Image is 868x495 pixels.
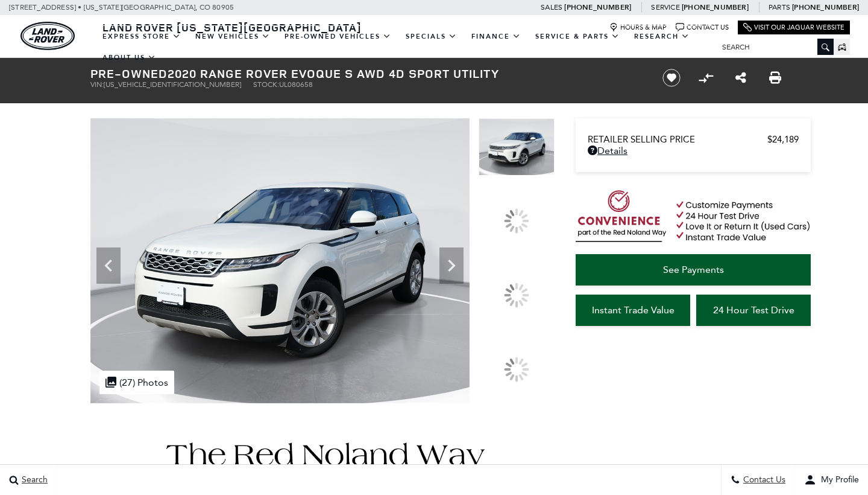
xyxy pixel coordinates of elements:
[9,3,234,11] a: [STREET_ADDRESS] • [US_STATE][GEOGRAPHIC_DATA], CO 80905
[19,475,48,485] span: Search
[277,26,398,47] a: Pre-Owned Vehicles
[95,26,188,47] a: EXPRESS STORE
[627,26,697,47] a: Research
[104,80,241,89] span: [US_VEHICLE_IDENTIFICATION_NUMBER]
[564,2,631,12] a: [PHONE_NUMBER]
[682,2,749,12] a: [PHONE_NUMBER]
[99,371,174,394] div: (27) Photos
[95,26,713,68] nav: Main Navigation
[588,145,799,156] a: Details
[541,3,562,11] span: Sales
[398,26,464,47] a: Specials
[479,118,555,176] img: Used 2020 Fuji White Land Rover S image 1
[816,475,859,485] span: My Profile
[90,65,168,81] strong: Pre-Owned
[740,475,785,485] span: Contact Us
[588,134,767,145] span: Retailer Selling Price
[696,295,811,326] a: 24 Hour Test Drive
[713,40,834,54] input: Search
[528,26,627,47] a: Service & Parts
[20,22,75,50] img: Land Rover
[102,20,362,34] span: Land Rover [US_STATE][GEOGRAPHIC_DATA]
[95,20,369,34] a: Land Rover [US_STATE][GEOGRAPHIC_DATA]
[735,71,746,85] a: Share this Pre-Owned 2020 Range Rover Evoque S AWD 4D Sport Utility
[90,67,642,80] h1: 2020 Range Rover Evoque S AWD 4D Sport Utility
[90,118,470,403] img: Used 2020 Fuji White Land Rover S image 1
[795,465,868,495] button: user-profile-menu
[576,254,811,286] a: See Payments
[188,26,277,47] a: New Vehicles
[713,304,794,316] span: 24 Hour Test Drive
[588,134,799,145] a: Retailer Selling Price $24,189
[767,134,799,145] span: $24,189
[253,80,279,89] span: Stock:
[609,23,667,32] a: Hours & Map
[743,23,844,32] a: Visit Our Jaguar Website
[592,304,675,316] span: Instant Trade Value
[697,69,715,87] button: Compare vehicle
[792,2,859,12] a: [PHONE_NUMBER]
[676,23,729,32] a: Contact Us
[651,3,679,11] span: Service
[464,26,528,47] a: Finance
[576,295,690,326] a: Instant Trade Value
[769,71,781,85] a: Print this Pre-Owned 2020 Range Rover Evoque S AWD 4D Sport Utility
[279,80,313,89] span: UL080658
[663,264,724,275] span: See Payments
[769,3,790,11] span: Parts
[90,80,104,89] span: VIN:
[658,68,685,88] button: Save vehicle
[95,47,163,68] a: About Us
[20,22,75,50] a: land-rover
